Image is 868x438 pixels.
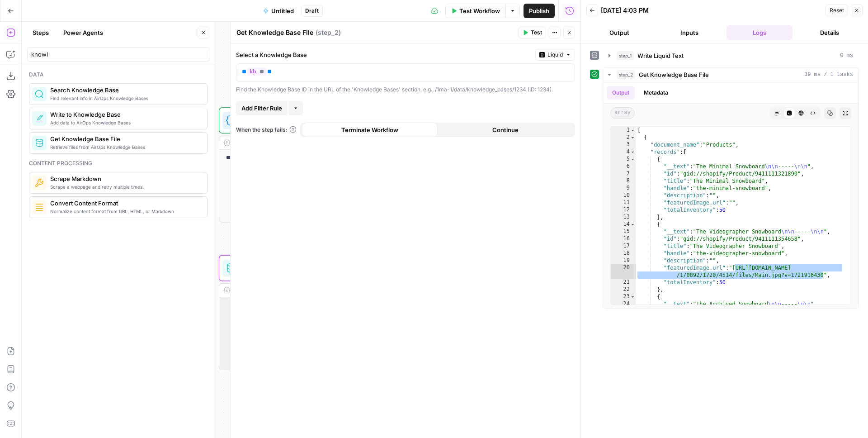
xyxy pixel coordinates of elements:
span: Scrape a webpage and retry multiple times. [50,183,200,190]
img: o3r9yhbrn24ooq0tey3lueqptmfj [35,203,44,212]
button: Test [519,27,546,38]
button: Power Agents [58,25,108,40]
span: Scrape Markdown [50,174,200,183]
span: Retrieve files from AirOps Knowledge Bases [50,143,200,151]
span: Terminate Workflow [341,125,398,134]
div: 20 [611,264,636,279]
div: 8 [611,177,636,185]
div: 22 [611,286,636,293]
button: Details [796,25,863,40]
div: 10 [611,192,636,199]
button: Output [607,86,635,100]
div: Find the Knowledge Base ID in the URL of the 'Knowledge Bases' section, e.g., /1ma-1/data/knowled... [236,86,575,94]
textarea: Get Knowledge Base File [236,28,313,37]
div: 14 [611,221,636,228]
button: Publish [524,4,555,18]
div: 16 [611,235,636,243]
span: Liquid [547,51,563,59]
span: Toggle code folding, rows 2 through 168 [630,134,635,141]
span: Publish [529,6,549,15]
span: Toggle code folding, rows 5 through 13 [630,156,635,163]
span: Test [531,29,542,37]
button: Untitled [258,4,299,18]
span: Toggle code folding, rows 23 through 31 [630,293,635,300]
div: 17 [611,243,636,250]
span: Normalize content format from URL, HTML, or Markdown [50,208,200,215]
span: Untitled [271,6,294,15]
button: Liquid [535,49,575,61]
span: step_1 [617,51,634,60]
div: 39 ms / 1 tasks [603,82,859,309]
span: array [610,107,635,119]
span: Get Knowledge Base File [50,134,200,143]
button: Test Workflow [445,4,505,18]
span: Add Filter Rule [241,104,282,113]
div: 6 [611,163,636,170]
div: 15 [611,228,636,235]
div: 19 [611,257,636,264]
span: Add data to AirOps Knowledge Bases [50,119,200,126]
div: 18 [611,250,636,257]
label: Select a Knowledge Base [236,50,532,59]
span: ( step_2 ) [316,28,341,37]
span: Draft [305,7,319,15]
button: Reset [826,5,848,16]
div: 3 [219,310,246,317]
span: step_2 [617,70,635,79]
span: Test Workflow [459,6,500,15]
div: 2 [219,304,246,310]
div: 1 [611,127,636,134]
button: 39 ms / 1 tasks [603,67,859,82]
div: 11 [611,199,636,206]
div: 13 [611,214,636,221]
div: 12 [611,206,636,214]
span: Toggle code folding, rows 1 through 169 [630,127,635,134]
div: 7 [611,170,636,177]
div: 1 [219,297,246,304]
span: Search Knowledge Base [50,86,200,95]
img: jlmgu399hrhymlku2g1lv3es8mdc [35,178,44,187]
span: Write Liquid Text [637,51,684,60]
button: 0 ms [603,48,859,63]
span: Find relevant info in AirOps Knowledge Bases [50,95,200,102]
div: 2 [611,134,636,141]
button: Continue [438,123,573,137]
span: Toggle code folding, rows 14 through 22 [630,221,635,228]
div: 5 [219,324,246,330]
button: Inputs [656,25,723,40]
div: 6 [219,330,246,343]
div: 4 [219,317,246,324]
span: 39 ms / 1 tasks [804,71,853,79]
span: Toggle code folding, rows 4 through 167 [630,148,635,156]
div: 9 [219,362,246,369]
div: 7 [219,343,246,356]
span: Continue [492,125,519,134]
div: 5 [611,156,636,163]
div: 9 [611,185,636,192]
div: Content processing [29,159,208,167]
button: Add Filter Rule [236,101,288,115]
div: 23 [611,293,636,300]
span: Reset [830,6,844,14]
input: Search steps [31,50,205,59]
button: Output [586,25,653,40]
span: Get Knowledge Base File [639,70,709,79]
div: 3 [611,141,636,148]
div: 4 [611,148,636,156]
div: 10 [219,369,246,376]
div: 21 [611,279,636,286]
a: When the step fails: [236,126,297,134]
span: Write to Knowledge Base [50,110,200,119]
button: Metadata [638,86,674,100]
button: Steps [27,25,54,40]
div: 8 [219,356,246,362]
div: Data [29,71,208,79]
span: 0 ms [840,52,853,60]
span: Convert Content Format [50,199,200,208]
button: Logs [726,25,793,40]
div: 24 [611,300,636,308]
